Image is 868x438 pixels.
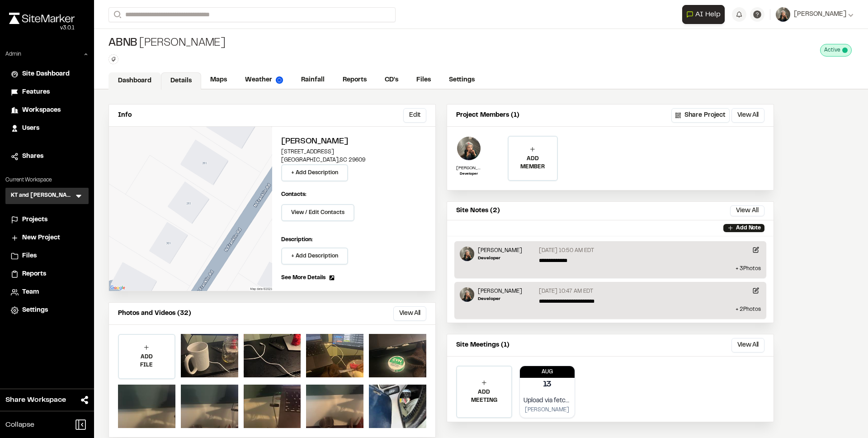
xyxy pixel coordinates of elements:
[9,24,75,32] div: Oh geez...please don't...
[794,10,846,19] span: [PERSON_NAME]
[108,7,125,22] button: Search
[11,287,83,297] a: Team
[281,156,426,164] p: [GEOGRAPHIC_DATA] , SC 29609
[509,155,557,171] p: ADD MEMBER
[456,340,509,350] p: Site Meetings (1)
[543,379,552,391] p: 13
[11,251,83,261] a: Files
[281,136,426,148] h2: [PERSON_NAME]
[161,72,201,90] a: Details
[460,287,474,302] img: Tom Evans
[281,204,354,221] button: View / Edit Contacts
[11,305,83,315] a: Settings
[695,9,721,20] span: AI Help
[22,69,70,79] span: Site Dashboard
[478,255,522,262] p: Developer
[776,7,854,22] button: [PERSON_NAME]
[460,247,474,261] img: Tom Evans
[5,50,21,58] p: Admin
[460,305,761,314] p: + 2 Photo s
[334,71,376,89] a: Reports
[539,247,594,255] p: [DATE] 10:50 AM EDT
[478,287,522,295] p: [PERSON_NAME]
[456,110,519,120] p: Project Members (1)
[281,148,426,156] p: [STREET_ADDRESS]
[456,136,481,161] img: Tom Evans
[456,171,481,177] p: Developer
[22,124,39,133] span: Users
[281,274,325,282] span: See More Details
[22,105,61,115] span: Workspaces
[11,124,83,133] a: Users
[9,13,75,24] img: rebrand.png
[5,395,66,405] span: Share Workspace
[22,152,43,162] span: Shares
[524,396,571,406] p: Upload via fetch try
[407,71,440,89] a: Files
[22,251,37,261] span: Files
[393,306,426,321] button: View All
[281,248,348,265] button: + Add Description
[456,165,481,171] p: [PERSON_NAME]
[119,353,175,369] p: ADD FILE
[671,108,730,123] button: Share Project
[22,305,48,315] span: Settings
[539,287,593,295] p: [DATE] 10:47 AM EDT
[460,265,761,273] p: + 3 Photo s
[456,206,500,216] p: Site Notes (2)
[457,388,511,405] p: ADD MEETING
[11,152,83,162] a: Shares
[118,309,191,319] p: Photos and Videos (32)
[108,54,118,64] button: Edit Tags
[520,368,575,376] p: Aug
[11,233,83,243] a: New Project
[22,269,46,279] span: Reports
[22,87,50,97] span: Features
[478,247,522,255] p: [PERSON_NAME]
[118,110,132,120] p: Info
[5,176,89,184] p: Current Workspace
[11,69,83,79] a: Site Dashboard
[276,76,283,84] img: precipai.png
[201,71,236,89] a: Maps
[108,72,161,90] a: Dashboard
[440,71,484,89] a: Settings
[5,419,34,430] span: Collapse
[236,71,292,89] a: Weather
[108,36,137,51] span: ABNB
[22,215,47,225] span: Projects
[820,44,852,57] div: This project is active and counting against your active project count.
[11,87,83,97] a: Features
[682,5,728,24] div: Open AI Assistant
[731,108,764,123] button: View All
[281,164,348,181] button: + Add Description
[736,224,761,232] p: Add Note
[281,236,426,244] p: Description:
[281,190,307,199] p: Contacts:
[11,269,83,279] a: Reports
[731,338,764,352] button: View All
[376,71,407,89] a: CD's
[842,48,848,53] span: This project is active and counting against your active project count.
[730,205,764,216] button: View All
[776,7,790,22] img: User
[403,108,426,123] button: Edit
[11,215,83,225] a: Projects
[11,105,83,115] a: Workspaces
[478,295,522,302] p: Developer
[11,191,74,200] h3: KT and [PERSON_NAME]
[108,36,226,51] div: [PERSON_NAME]
[22,287,39,297] span: Team
[682,5,725,24] button: Open AI Assistant
[292,71,334,89] a: Rainfall
[524,406,571,414] p: [PERSON_NAME]
[22,233,60,243] span: New Project
[824,46,840,54] span: Active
